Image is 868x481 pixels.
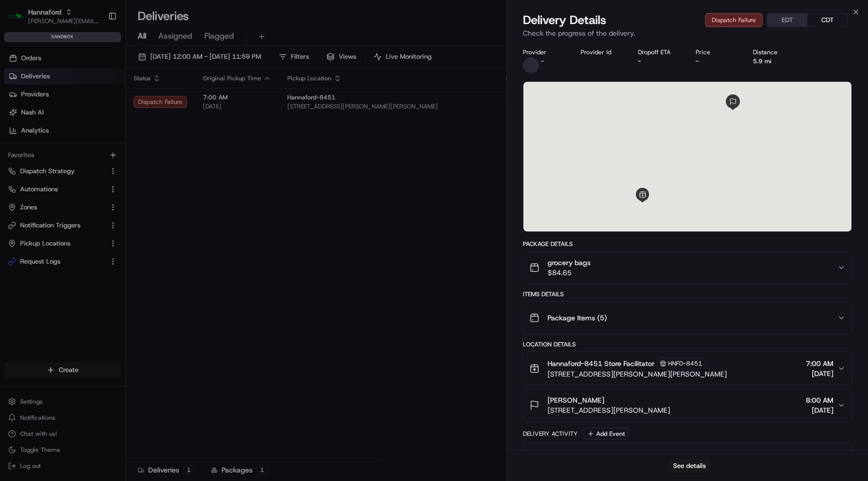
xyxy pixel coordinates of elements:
div: 💻 [85,147,93,155]
p: Check the progress of the delivery. [523,28,852,38]
div: 5.9 mi [753,57,795,65]
div: We're available if you need us! [34,106,127,114]
a: Powered byPylon [71,170,122,178]
div: - [638,57,680,65]
span: [DATE] [806,369,833,379]
button: CDT [807,14,847,27]
span: HNFD-8451 [668,359,702,368]
img: 1736555255976-a54dd68f-1ca7-489b-9aae-adbdc363a1c4 [10,96,28,114]
input: Clear [26,65,166,75]
div: Dropoff ETA [638,48,680,56]
button: Hannaford-8451 Store FacilitatorHNFD-8451[STREET_ADDRESS][PERSON_NAME][PERSON_NAME]7:00 AM[DATE] [523,352,851,385]
span: grocery bags [548,258,591,268]
div: 📗 [10,147,18,155]
span: Delivery Details [523,12,606,28]
div: Location Details [523,340,852,348]
span: - [541,57,544,65]
span: [STREET_ADDRESS][PERSON_NAME] [548,405,670,415]
div: Provider Id [581,48,622,56]
span: [DATE] [806,405,833,415]
a: 💻API Documentation [81,142,165,160]
span: 8:00 AM [806,395,833,405]
div: Items Details [523,290,852,298]
div: - [696,57,737,65]
span: [PERSON_NAME] [548,395,604,405]
span: $84.65 [548,268,591,278]
button: [PERSON_NAME][STREET_ADDRESS][PERSON_NAME]8:00 AM[DATE] [523,389,851,421]
span: Knowledge Base [20,146,77,156]
span: [STREET_ADDRESS][PERSON_NAME][PERSON_NAME] [548,369,727,379]
div: Distance [753,48,795,56]
div: Start new chat [34,96,165,106]
span: Hannaford-8451 Store Facilitator [548,358,655,369]
img: Nash [10,10,30,30]
button: See details [669,459,710,473]
button: Package Items (5) [523,302,851,334]
div: Price [696,48,737,56]
button: Add Event [584,428,628,440]
div: Delivery Activity [523,430,578,438]
div: Provider [523,48,565,56]
span: Package Items ( 5 ) [548,313,607,323]
button: EDT [767,14,807,27]
button: grocery bags$84.65 [523,252,851,284]
button: Start new chat [171,99,183,111]
span: 7:00 AM [806,358,833,369]
p: Welcome 👋 [10,40,183,56]
div: Package Details [523,240,852,248]
span: API Documentation [95,146,161,156]
a: 📗Knowledge Base [6,142,81,160]
span: Pylon [100,170,122,178]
